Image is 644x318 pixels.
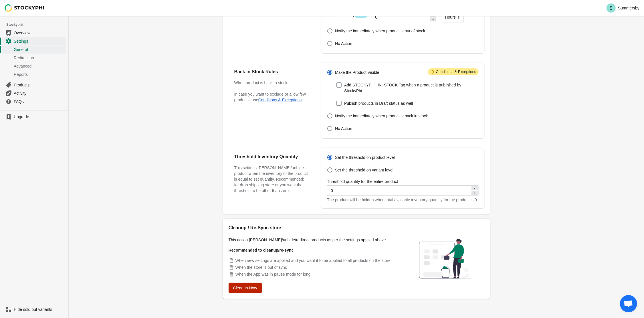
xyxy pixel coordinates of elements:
[235,258,392,263] span: When new settings are applied and you want it to be applied to all products on the store.
[14,30,65,36] span: Overview
[233,286,257,290] span: Cleanup Now
[235,265,287,270] span: When the store is out of sync
[335,155,395,160] span: Set the threshold on product level
[234,165,310,193] h3: This settings [PERSON_NAME]/unhide product when the inventory of the product is equal to set quan...
[234,68,310,75] h2: Back in Stock Rules
[14,114,65,120] span: Upgrade
[335,41,352,46] span: No Action
[2,97,66,106] a: FAQs
[235,272,311,276] span: When the App was in pause mode for long
[14,90,65,96] span: Activity
[327,197,478,203] div: The product will be hidden when total available inventory quantity for the product is 0
[620,295,637,312] div: Open chat
[14,307,65,312] span: Hide sold out variants
[610,6,613,11] text: S
[229,237,400,243] p: This action [PERSON_NAME]/unhide/redirect products as per the settings applied above.
[234,153,310,160] h2: Threshold Inventory Quantity
[14,63,65,69] span: Advanced
[258,98,302,102] button: Conditions & Exceptions
[14,38,65,44] span: Settings
[607,3,616,13] span: Avatar with initials S
[428,68,479,75] span: Conditions & Exceptions
[2,37,66,45] a: Settings
[604,2,642,14] button: Avatar with initials SSummersby
[335,28,425,34] span: Notify me immediately when product is out of stock
[234,80,310,86] h3: When product is back in stock
[14,99,65,104] span: FAQs
[5,4,45,12] img: Stockyphi
[2,89,66,97] a: Activity
[335,126,352,131] span: No Action
[14,82,65,88] span: Products
[2,54,66,62] a: Redirection
[14,55,65,61] span: Redirection
[344,82,478,94] span: Add STOCKYPHI_IN_STOCK Tag when a product is published by StockyPhi
[335,167,393,173] span: Set the threshold on variant level
[2,305,66,313] a: Hide sold out variants
[6,22,68,27] span: Stockyphi
[234,91,310,103] p: In case you want to exclude or allow few products, use
[2,70,66,78] a: Reports
[14,47,65,52] span: General
[618,6,639,10] p: Summersby
[344,100,413,106] span: Publish products in Draft status as well
[2,113,66,121] a: Upgrade
[14,72,65,77] span: Reports
[335,113,428,119] span: Notify me immediately when product is back in stock
[229,248,294,252] strong: Recommended to cleanup/re-sync
[2,62,66,70] a: Advanced
[2,45,66,54] a: General
[335,70,379,75] span: Make the Product Visible
[229,224,400,231] h2: Cleanup / Re-Sync store
[2,29,66,37] a: Overview
[2,81,66,89] a: Products
[229,283,262,293] button: Cleanup Now
[327,179,398,184] label: Threshold quantity for the entire product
